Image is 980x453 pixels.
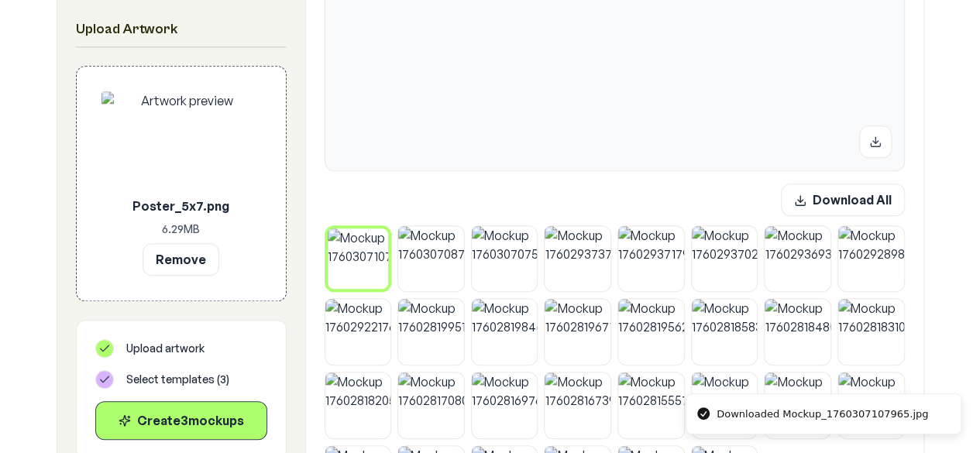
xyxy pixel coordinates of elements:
[545,226,610,292] img: Mockup 1760293737348
[108,411,254,430] div: Create 3 mockup s
[126,341,205,356] span: Upload artwork
[618,372,684,438] img: Mockup 1760281555786
[328,228,389,290] img: Mockup 1760307107965
[143,243,219,276] button: Remove
[765,299,830,365] img: Mockup 1760281848078
[398,299,464,365] img: Mockup 1760281995157
[95,401,267,440] button: Create3mockups
[398,226,464,292] img: Mockup 1760307087117
[101,221,261,237] p: 6.29 MB
[692,226,758,292] img: Mockup 1760293702599
[472,372,538,438] img: Mockup 1760281697602
[325,372,391,438] img: Mockup 1760281820549
[717,407,928,422] div: Downloaded Mockup_1760307107965.jpg
[76,19,287,40] h2: Upload Artwork
[765,226,830,292] img: Mockup 1760293693158
[101,197,261,215] p: Poster_5x7.png
[781,184,905,216] button: Download All
[859,125,892,158] button: Download mockup
[472,299,538,365] img: Mockup 1760281984698
[325,299,391,365] img: Mockup 1760292217604
[398,372,464,438] img: Mockup 1760281708095
[101,91,261,190] img: Artwork preview
[618,299,684,365] img: Mockup 1760281956280
[618,226,684,292] img: Mockup 1760293717934
[472,226,538,292] img: Mockup 1760307075428
[838,299,904,365] img: Mockup 1760281831074
[545,299,610,365] img: Mockup 1760281967186
[692,372,758,438] img: Mockup 1760281544527
[838,372,904,438] img: Mockup 1760281380606
[126,372,229,387] span: Select templates ( 3 )
[765,372,830,438] img: Mockup 1760281529639
[692,299,758,365] img: Mockup 1760281858331
[838,226,904,292] img: Mockup 1760292898479
[545,372,610,438] img: Mockup 1760281673983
